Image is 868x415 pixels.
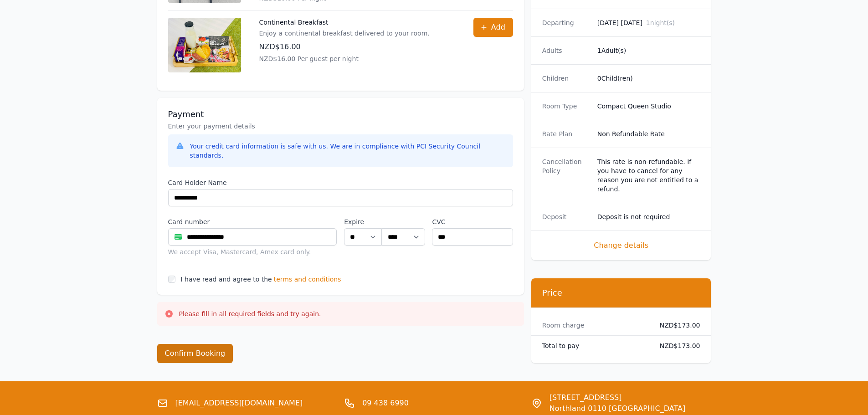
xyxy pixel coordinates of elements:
[259,18,430,27] p: Continental Breakfast
[382,217,425,226] label: .
[542,102,590,111] dt: Room Type
[550,392,685,403] span: [STREET_ADDRESS]
[168,109,513,120] h3: Payment
[168,18,241,72] img: Continental Breakfast
[542,287,700,298] h3: Price
[168,122,513,131] p: Enter your payment details
[259,41,430,52] p: NZD$16.00
[491,22,505,33] span: Add
[274,275,341,284] span: terms and conditions
[550,403,685,414] span: Northland 0110 [GEOGRAPHIC_DATA]
[652,341,700,350] dd: NZD$173.00
[344,217,382,226] label: Expire
[542,46,590,55] dt: Adults
[259,29,430,38] p: Enjoy a continental breakfast delivered to your room.
[542,129,590,138] dt: Rate Plan
[646,19,675,26] span: 1 night(s)
[652,321,700,330] dd: NZD$173.00
[473,18,513,37] button: Add
[190,142,506,160] div: Your credit card information is safe with us. We are in compliance with PCI Security Council stan...
[542,18,590,27] dt: Departing
[432,217,513,226] label: CVC
[597,129,700,138] dd: Non Refundable Rate
[175,398,303,409] a: [EMAIL_ADDRESS][DOMAIN_NAME]
[597,46,700,55] dd: 1 Adult(s)
[542,341,645,350] dt: Total to pay
[597,102,700,111] dd: Compact Queen Studio
[542,157,590,194] dt: Cancellation Policy
[542,240,700,251] span: Change details
[597,74,700,83] dd: 0 Child(ren)
[157,344,233,363] button: Confirm Booking
[362,398,409,409] a: 09 438 6990
[542,212,590,221] dt: Deposit
[597,18,700,27] dd: [DATE] [DATE]
[181,276,272,283] label: I have read and agree to the
[259,54,430,63] p: NZD$16.00 Per guest per night
[168,217,337,226] label: Card number
[168,247,337,256] div: We accept Visa, Mastercard, Amex card only.
[597,157,700,194] div: This rate is non-refundable. If you have to cancel for any reason you are not entitled to a refund.
[542,321,645,330] dt: Room charge
[179,309,321,318] p: Please fill in all required fields and try again.
[597,212,700,221] dd: Deposit is not required
[168,178,513,187] label: Card Holder Name
[542,74,590,83] dt: Children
